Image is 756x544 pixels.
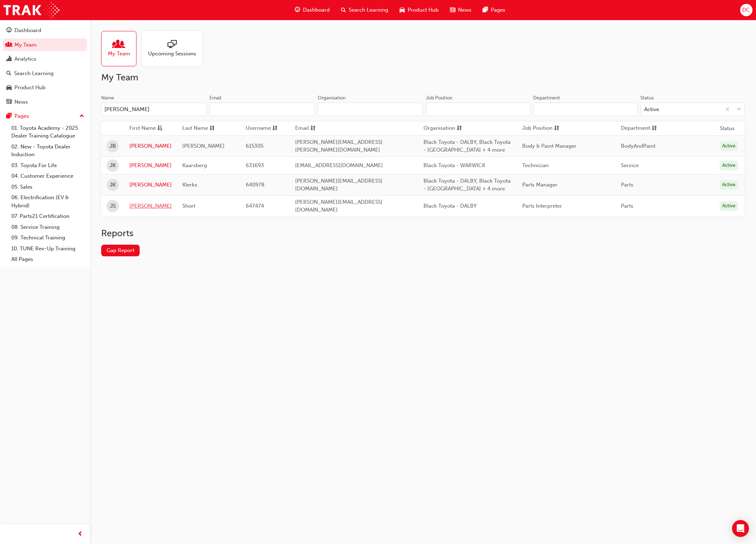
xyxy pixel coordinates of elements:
[3,23,87,110] button: DashboardMy TeamAnalyticsSearch LearningProduct HubNews
[101,245,140,256] a: Gap Report
[3,24,87,37] a: Dashboard
[6,42,12,48] span: people-icon
[8,141,87,160] a: 02. New - Toyota Dealer Induction
[129,124,168,133] button: First Nameasc-icon
[295,124,334,133] button: Emailsorting-icon
[335,3,394,17] a: search-iconSearch Learning
[426,103,530,116] input: Job Position
[101,103,207,116] input: Name
[129,124,156,133] span: First Name
[295,139,383,153] span: [PERSON_NAME][EMAIL_ADDRESS][PERSON_NAME][DOMAIN_NAME]
[8,254,87,265] a: All Pages
[341,6,346,14] span: search-icon
[621,203,633,209] span: Parts
[4,2,60,18] img: Trak
[129,161,172,170] a: [PERSON_NAME]
[533,94,560,102] div: Department
[8,192,87,211] a: 06. Electrification (EV & Hybrid)
[14,98,28,106] div: News
[182,203,195,209] span: Short
[79,112,84,121] span: up-icon
[3,96,87,109] a: News
[457,124,462,133] span: sorting-icon
[209,103,315,116] input: Email
[3,38,87,51] a: My Team
[318,94,346,102] div: Organisation
[522,124,561,133] button: Job Positionsorting-icon
[129,181,172,189] a: [PERSON_NAME]
[318,103,423,116] input: Organisation
[554,124,559,133] span: sorting-icon
[720,180,738,190] div: Active
[295,6,300,14] span: guage-icon
[423,124,455,133] span: Organisation
[720,124,734,133] th: Status
[742,6,750,14] span: DC
[14,84,45,92] div: Product Hub
[114,40,123,50] span: people-icon
[3,81,87,94] a: Product Hub
[8,182,87,192] a: 05. Sales
[8,171,87,182] a: 04. Customer Experience
[720,201,738,211] div: Active
[652,124,657,133] span: sorting-icon
[310,124,316,133] span: sorting-icon
[157,124,163,133] span: asc-icon
[621,124,660,133] button: Departmentsorting-icon
[8,160,87,171] a: 03. Toyota For Life
[644,105,659,114] div: Active
[491,6,505,14] span: Pages
[522,182,557,188] span: Parts Manager
[3,110,87,123] button: Pages
[720,161,738,170] div: Active
[621,143,656,149] span: BodyAndPaint
[246,143,263,149] span: 615305
[522,143,577,149] span: Body & Paint Manager
[444,3,477,17] a: news-iconNews
[295,162,383,169] span: [EMAIL_ADDRESS][DOMAIN_NAME]
[246,124,271,133] span: Username
[423,203,477,209] span: Black Toyota - DALBY
[110,142,116,150] span: JB
[209,94,221,102] div: Email
[3,53,87,66] a: Analytics
[6,85,12,91] span: car-icon
[8,211,87,222] a: 07. Parts21 Certification
[477,3,511,17] a: pages-iconPages
[3,67,87,80] a: Search Learning
[142,31,208,66] a: Upcoming Sessions
[423,162,485,169] span: Black Toyota - WARWICK
[289,3,335,17] a: guage-iconDashboard
[129,142,172,150] a: [PERSON_NAME]
[246,203,264,209] span: 647474
[182,124,221,133] button: Last Namesorting-icon
[522,162,549,169] span: Technician
[458,6,471,14] span: News
[423,124,462,133] button: Organisationsorting-icon
[272,124,278,133] span: sorting-icon
[426,94,452,102] div: Job Position
[295,124,309,133] span: Email
[423,178,511,192] span: Black Toyota - DALBY, Black Toyota - [GEOGRAPHIC_DATA] + 4 more
[14,55,36,63] div: Analytics
[101,31,142,66] a: My Team
[640,94,654,102] div: Status
[110,161,116,170] span: JK
[101,94,114,102] div: Name
[295,178,383,192] span: [PERSON_NAME][EMAIL_ADDRESS][DOMAIN_NAME]
[14,69,54,78] div: Search Learning
[182,162,207,169] span: Kaarsberg
[8,232,87,243] a: 09. Technical Training
[110,202,116,210] span: JS
[483,6,488,14] span: pages-icon
[209,124,215,133] span: sorting-icon
[101,72,745,83] h2: My Team
[295,199,383,213] span: [PERSON_NAME][EMAIL_ADDRESS][DOMAIN_NAME]
[621,162,639,169] span: Service
[522,203,562,209] span: Parts Interpreter
[740,4,752,16] button: DC
[182,124,208,133] span: Last Name
[720,141,738,151] div: Active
